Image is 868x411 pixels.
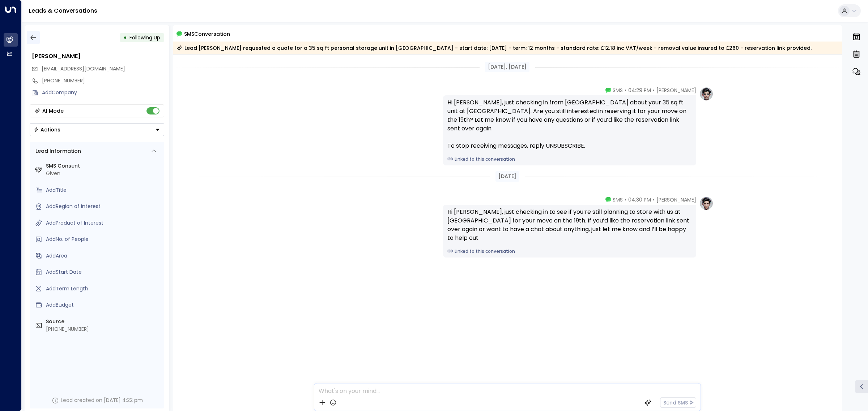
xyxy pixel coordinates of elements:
[61,397,143,404] div: Lead created on [DATE] 4:22 pm
[46,325,161,333] div: [PHONE_NUMBER]
[699,196,714,211] img: profile-logo.png
[46,219,161,227] div: AddProduct of Interest
[42,65,125,73] span: hanifsajad70@gmail.com
[46,170,161,177] div: Given
[656,196,696,203] span: [PERSON_NAME]
[34,126,60,133] div: Actions
[42,107,64,114] div: AI Mode
[46,203,161,210] div: AddRegion of Interest
[46,301,161,309] div: AddBudget
[184,30,230,38] span: SMS Conversation
[447,98,692,150] div: Hi [PERSON_NAME], just checking in from [GEOGRAPHIC_DATA] about your 35 sq ft unit at [GEOGRAPHIC...
[653,87,655,94] span: •
[30,123,164,136] button: Actions
[447,248,692,255] a: Linked to this conversation
[176,44,812,52] div: Lead [PERSON_NAME] requested a quote for a 35 sq ft personal storage unit in [GEOGRAPHIC_DATA] - ...
[46,318,161,325] label: Source
[42,89,164,96] div: AddCompany
[699,87,714,101] img: profile-logo.png
[42,77,164,85] div: [PHONE_NUMBER]
[33,147,81,155] div: Lead Information
[625,196,626,203] span: •
[613,87,623,94] span: SMS
[656,87,696,94] span: [PERSON_NAME]
[625,87,626,94] span: •
[30,123,164,136] div: Button group with a nested menu
[485,62,529,72] div: [DATE], [DATE]
[42,65,125,72] span: [EMAIL_ADDRESS][DOMAIN_NAME]
[123,31,127,44] div: •
[32,52,164,61] div: [PERSON_NAME]
[447,156,692,163] a: Linked to this conversation
[46,285,161,293] div: AddTerm Length
[129,34,160,41] span: Following Up
[495,171,519,182] div: [DATE]
[628,87,651,94] span: 04:29 PM
[46,235,161,243] div: AddNo. of People
[613,196,623,203] span: SMS
[628,196,651,203] span: 04:30 PM
[46,186,161,194] div: AddTitle
[46,162,161,170] label: SMS Consent
[46,252,161,260] div: AddArea
[29,7,97,15] a: Leads & Conversations
[46,268,161,276] div: AddStart Date
[653,196,655,203] span: •
[447,208,692,242] div: Hi [PERSON_NAME], just checking in to see if you’re still planning to store with us at [GEOGRAPHI...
